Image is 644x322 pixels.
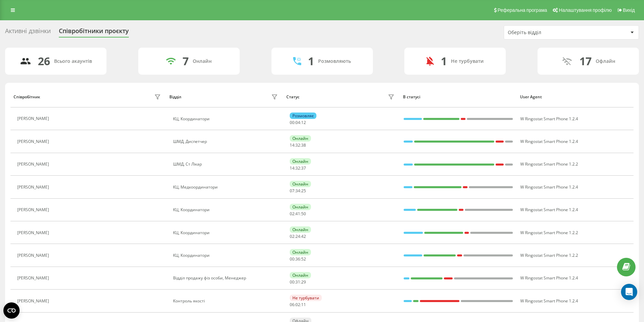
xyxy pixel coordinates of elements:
div: [PERSON_NAME] [17,253,51,258]
span: 02 [295,302,300,307]
div: : : [290,120,306,125]
div: КЦ, Координатори [173,117,280,121]
div: [PERSON_NAME] [17,185,51,190]
span: 38 [301,142,306,148]
div: Не турбувати [290,295,322,301]
div: : : [290,257,306,262]
span: 31 [295,279,300,285]
span: W Ringostat Smart Phone 1.2.4 [520,207,578,213]
span: W Ringostat Smart Phone 1.2.2 [520,161,578,167]
span: 00 [290,279,294,285]
div: Оберіть відділ [508,30,589,35]
span: W Ringostat Smart Phone 1.2.4 [520,275,578,281]
span: 07 [290,188,294,194]
div: [PERSON_NAME] [17,139,51,144]
div: Онлайн [290,272,311,278]
span: W Ringostat Smart Phone 1.2.2 [520,252,578,258]
span: 11 [301,302,306,307]
span: 42 [301,233,306,239]
div: : : [290,143,306,148]
div: Онлайн [290,226,311,233]
div: Контроль якості [173,299,280,303]
div: КЦ, Координатори [173,207,280,212]
div: В статусі [403,95,514,99]
div: 26 [38,55,50,68]
span: 02 [290,233,294,239]
div: Відділ [169,95,181,99]
div: [PERSON_NAME] [17,299,51,303]
div: Статус [286,95,300,99]
div: Співробітник [14,95,40,99]
div: Офлайн [596,58,615,64]
span: 52 [301,256,306,262]
span: 25 [301,188,306,194]
span: W Ringostat Smart Phone 1.2.4 [520,184,578,190]
div: ШМД, Ст Лікар [173,162,280,167]
span: 50 [301,211,306,217]
span: Налаштування профілю [559,7,612,13]
div: [PERSON_NAME] [17,207,51,212]
span: W Ringostat Smart Phone 1.2.4 [520,298,578,304]
div: КЦ, Медкоординатори [173,185,280,190]
div: 1 [308,55,314,68]
div: User Agent [520,95,630,99]
span: 41 [295,211,300,217]
div: ШМД, Диспетчер [173,139,280,144]
span: W Ringostat Smart Phone 1.2.4 [520,116,578,122]
div: : : [290,234,306,239]
span: 14 [290,165,294,171]
span: 00 [290,120,294,125]
span: 12 [301,120,306,125]
span: 00 [290,256,294,262]
div: [PERSON_NAME] [17,230,51,235]
div: Розмовляє [290,113,316,119]
span: 24 [295,233,300,239]
div: Активні дзвінки [5,27,51,38]
div: [PERSON_NAME] [17,276,51,280]
span: 06 [290,302,294,307]
div: Онлайн [290,135,311,142]
div: Онлайн [290,204,311,210]
span: 37 [301,165,306,171]
span: 36 [295,256,300,262]
div: [PERSON_NAME] [17,162,51,167]
div: Онлайн [193,58,212,64]
span: 34 [295,188,300,194]
div: Онлайн [290,249,311,255]
div: 1 [441,55,447,68]
div: Розмовляють [318,58,351,64]
div: Відділ продажу фіз особи, Менеджер [173,276,280,280]
div: : : [290,302,306,307]
div: [PERSON_NAME] [17,116,51,121]
span: 32 [295,165,300,171]
div: Всього акаунтів [54,58,92,64]
div: 7 [183,55,189,68]
div: Онлайн [290,158,311,165]
span: W Ringostat Smart Phone 1.2.4 [520,139,578,144]
span: 14 [290,142,294,148]
div: : : [290,280,306,284]
span: 02 [290,211,294,217]
span: Вихід [623,7,635,13]
div: : : [290,189,306,193]
div: : : [290,166,306,171]
div: Open Intercom Messenger [621,284,637,300]
div: Онлайн [290,181,311,187]
div: Співробітники проєкту [59,27,129,38]
span: 04 [295,120,300,125]
div: Не турбувати [451,58,484,64]
span: 32 [295,142,300,148]
span: W Ringostat Smart Phone 1.2.2 [520,230,578,236]
span: Реферальна програма [498,7,547,13]
div: КЦ, Координатори [173,253,280,258]
div: 17 [579,55,592,68]
div: КЦ, Координатори [173,230,280,235]
div: : : [290,212,306,216]
span: 29 [301,279,306,285]
button: Open CMP widget [3,302,20,319]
